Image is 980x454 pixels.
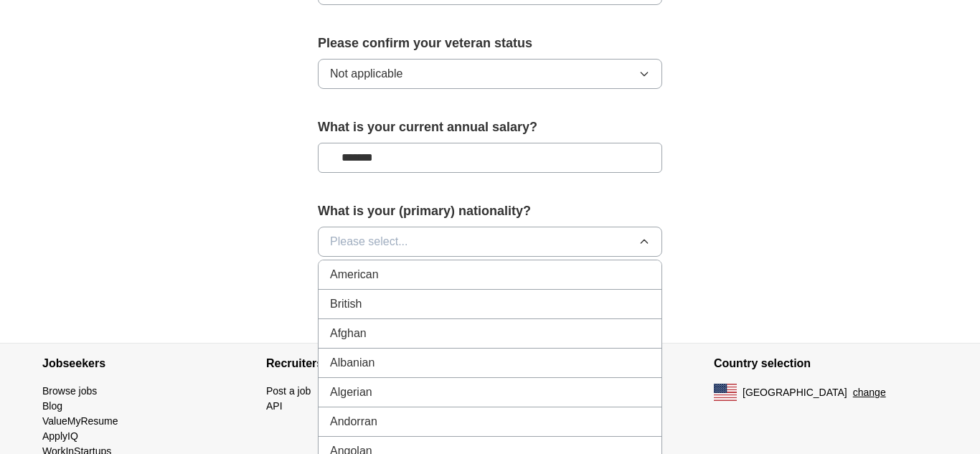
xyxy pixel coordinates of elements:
[318,227,662,257] button: Please select...
[743,385,847,400] span: [GEOGRAPHIC_DATA]
[42,430,78,442] a: ApplyIQ
[330,295,362,313] span: British
[42,415,118,427] a: ValueMyResume
[330,65,402,82] span: Not applicable
[714,344,938,384] h4: Country selection
[42,385,97,397] a: Browse jobs
[330,266,379,283] span: American
[318,59,662,89] button: Not applicable
[714,384,737,401] img: US flag
[42,400,62,412] a: Blog
[330,233,408,250] span: Please select...
[266,400,283,412] a: API
[853,385,886,400] button: change
[330,413,377,430] span: Andorran
[330,384,372,401] span: Algerian
[318,202,662,221] label: What is your (primary) nationality?
[330,325,367,342] span: Afghan
[318,118,662,137] label: What is your current annual salary?
[330,354,374,372] span: Albanian
[318,34,662,53] label: Please confirm your veteran status
[266,385,311,397] a: Post a job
